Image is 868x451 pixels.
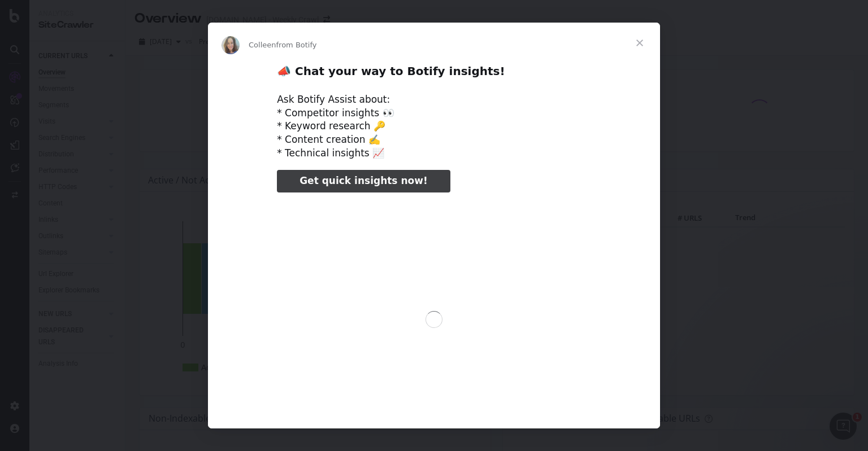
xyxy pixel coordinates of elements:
img: Profile image for Colleen [222,36,240,54]
h2: 📣 Chat your way to Botify insights! [277,64,591,85]
span: from Botify [276,41,317,49]
a: Get quick insights now! [277,170,450,192]
div: Ask Botify Assist about: * Competitor insights 👀 * Keyword research 🔑 * Content creation ✍️ * Tec... [277,93,591,160]
span: Colleen [249,41,276,49]
span: Get quick insights now! [300,175,427,186]
span: Close [619,23,660,63]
